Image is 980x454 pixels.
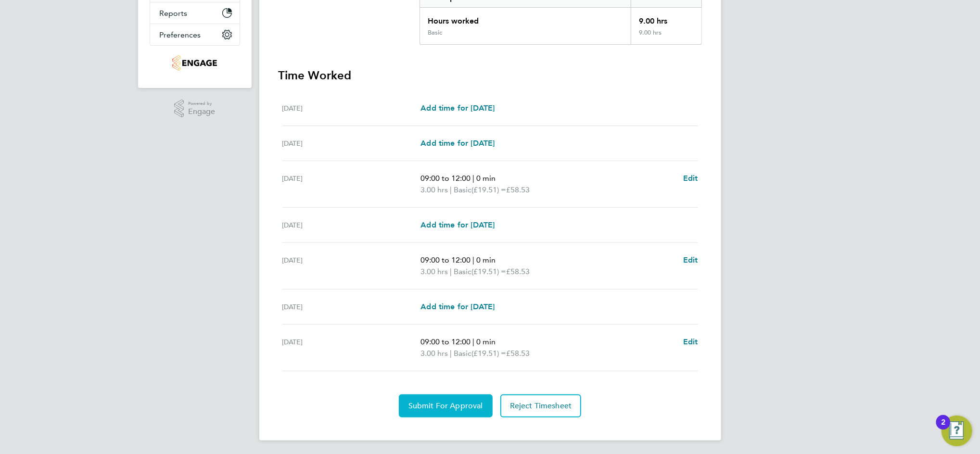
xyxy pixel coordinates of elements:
[420,337,471,346] span: 09:00 to 12:00
[631,29,701,44] div: 9.00 hrs
[454,266,471,277] span: Basic
[282,336,421,359] div: [DATE]
[188,108,215,116] span: Engage
[420,8,631,29] div: Hours worked
[282,254,421,277] div: [DATE]
[150,24,240,45] button: Preferences
[942,416,972,446] button: Open Resource Center, 2 new notifications
[683,173,698,184] a: Edit
[420,349,448,358] span: 3.00 hrs
[420,185,448,194] span: 3.00 hrs
[506,267,530,276] span: £58.53
[282,102,421,114] div: [DATE]
[282,219,421,231] div: [DATE]
[420,138,495,149] a: Add time for [DATE]
[420,103,495,113] span: Add time for [DATE]
[472,337,474,346] span: |
[476,174,496,183] span: 0 min
[506,349,530,358] span: £58.53
[174,100,215,118] a: Powered byEngage
[941,422,945,435] div: 2
[188,100,215,108] span: Powered by
[472,255,474,265] span: |
[631,8,701,29] div: 9.00 hrs
[450,185,452,194] span: |
[279,68,702,83] h3: Time Worked
[428,29,442,37] div: Basic
[420,267,448,276] span: 3.00 hrs
[476,255,496,265] span: 0 min
[399,394,493,417] button: Submit For Approval
[420,301,495,313] a: Add time for [DATE]
[420,174,471,183] span: 09:00 to 12:00
[420,102,495,114] a: Add time for [DATE]
[454,184,471,196] span: Basic
[282,138,421,149] div: [DATE]
[471,267,506,276] span: (£19.51) =
[683,255,698,265] span: Edit
[450,267,452,276] span: |
[420,219,495,231] a: Add time for [DATE]
[450,349,452,358] span: |
[160,30,201,39] span: Preferences
[408,401,483,411] span: Submit For Approval
[282,301,421,313] div: [DATE]
[510,401,572,411] span: Reject Timesheet
[172,55,217,71] img: thornbaker-logo-retina.png
[472,174,474,183] span: |
[683,337,698,346] span: Edit
[683,254,698,266] a: Edit
[420,220,495,229] span: Add time for [DATE]
[282,173,421,196] div: [DATE]
[454,348,471,359] span: Basic
[160,9,188,18] span: Reports
[476,337,496,346] span: 0 min
[150,55,240,71] a: Go to home page
[471,185,506,194] span: (£19.51) =
[506,185,530,194] span: £58.53
[420,302,495,311] span: Add time for [DATE]
[150,2,240,24] button: Reports
[500,394,582,417] button: Reject Timesheet
[420,255,471,265] span: 09:00 to 12:00
[420,139,495,148] span: Add time for [DATE]
[471,349,506,358] span: (£19.51) =
[683,174,698,183] span: Edit
[683,336,698,348] a: Edit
